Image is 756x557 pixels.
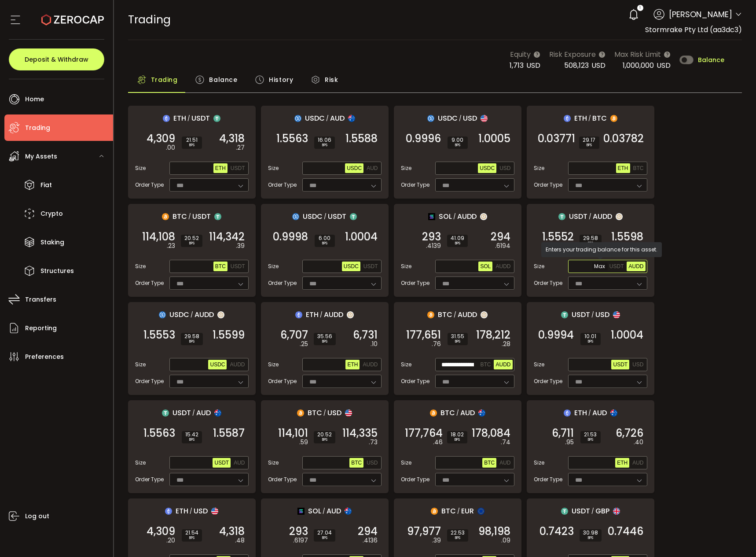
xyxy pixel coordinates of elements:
[657,60,671,70] span: USD
[213,115,220,122] img: usdt_portfolio.svg
[616,213,623,220] img: zuPXiwguUFiBOIQyqLOiXsnnNitlx7q4LCwEbLHADjIpTka+Lip0HH8D0VTrd02z+wEAAAAASUVORK5CYII=
[615,458,629,468] button: ETH
[406,331,441,339] span: 177,651
[432,339,441,349] em: .76
[191,311,193,319] em: /
[495,361,510,368] span: AUDD
[617,460,628,466] span: ETH
[478,409,485,417] img: aud_portfolio.svg
[603,134,644,143] span: 0.03782
[591,60,606,70] span: USD
[353,331,378,339] span: 6,731
[634,438,643,447] em: .40
[9,48,104,70] button: Deposit & Withdraw
[328,211,346,222] span: USDT
[451,143,464,148] i: BPS
[147,134,175,143] span: 4,309
[534,476,562,483] span: Order Type
[534,361,544,369] span: Size
[184,334,199,339] span: 29.58
[367,460,378,466] span: USD
[478,360,492,369] button: BTC
[25,350,64,363] span: Preferences
[208,360,227,369] button: USDC
[194,505,208,516] span: USD
[135,361,146,369] span: Size
[480,263,491,269] span: SOL
[363,361,378,368] span: AUDD
[534,459,544,467] span: Size
[135,181,164,189] span: Order Type
[135,459,146,467] span: Size
[592,113,607,124] span: BTC
[362,262,380,271] button: USDT
[317,339,332,344] i: BPS
[135,476,164,483] span: Order Type
[609,263,624,269] span: USDT
[326,114,329,122] em: /
[639,5,641,11] span: 1
[651,462,756,557] iframe: Chat Widget
[549,49,596,60] span: Risk Exposure
[350,213,357,220] img: usdt_portfolio.svg
[583,241,598,246] i: BPS
[588,114,591,122] em: /
[268,377,297,385] span: Order Type
[401,377,429,385] span: Order Type
[538,331,574,339] span: 0.9994
[534,164,544,172] span: Size
[159,311,166,318] img: usdc_portfolio.svg
[318,143,331,148] i: BPS
[401,279,429,287] span: Order Type
[491,232,510,241] span: 294
[323,409,326,417] em: /
[456,409,459,417] em: /
[405,429,443,438] span: 177,764
[215,165,226,171] span: ETH
[324,309,343,320] span: AUDD
[698,57,724,63] span: Balance
[342,429,378,438] span: 114,335
[151,71,178,89] span: Trading
[209,232,245,241] span: 114,342
[584,334,597,339] span: 10.01
[166,143,175,152] em: .00
[317,432,332,437] span: 20.52
[25,322,57,335] span: Reporting
[213,429,245,438] span: 1.5587
[344,263,359,269] span: USDC
[561,311,568,318] img: usdt_portfolio.svg
[230,361,245,368] span: AUDD
[565,438,574,447] em: .95
[268,181,297,189] span: Order Type
[401,262,411,270] span: Size
[451,437,464,443] i: BPS
[143,331,175,339] span: 1.5553
[213,331,245,339] span: 1.5599
[236,143,245,152] em: .27
[616,163,630,173] button: ETH
[495,263,510,269] span: AUDD
[294,115,301,122] img: usdc_portfolio.svg
[305,113,325,124] span: USDC
[217,311,224,318] img: zuPXiwguUFiBOIQyqLOiXsnnNitlx7q4LCwEbLHADjIpTka+Lip0HH8D0VTrd02z+wEAAAAASUVORK5CYII=
[584,432,597,437] span: 21.53
[25,93,44,106] span: Home
[268,262,279,270] span: Size
[478,163,496,173] button: USDC
[214,460,229,466] span: USDT
[433,438,443,447] em: .46
[229,262,247,271] button: USDT
[482,458,496,468] button: BTC
[143,429,175,438] span: 1.5563
[185,437,198,443] i: BPS
[427,311,434,318] img: btc_portfolio.svg
[317,334,332,339] span: 35.56
[345,360,360,369] button: ETH
[219,134,245,143] span: 4,318
[195,309,214,320] span: AUDD
[330,113,345,124] span: AUD
[538,134,575,143] span: 0.03771
[480,213,487,220] img: zuPXiwguUFiBOIQyqLOiXsnnNitlx7q4LCwEbLHADjIpTka+Lip0HH8D0VTrd02z+wEAAAAASUVORK5CYII=
[584,339,597,344] i: BPS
